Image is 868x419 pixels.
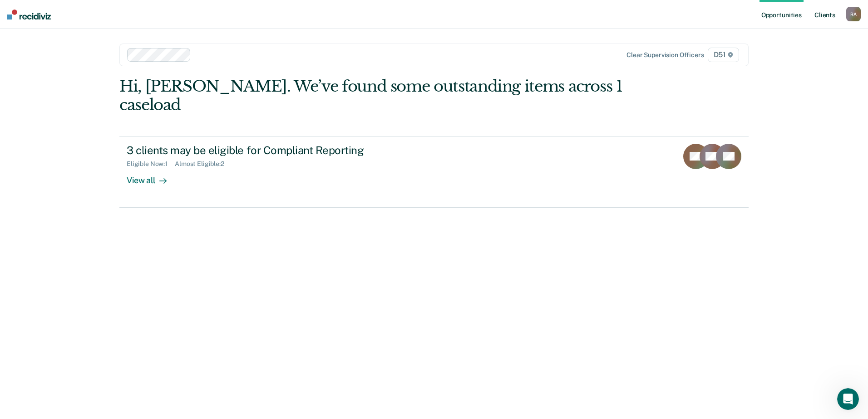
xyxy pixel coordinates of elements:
div: Hi, [PERSON_NAME]. We’ve found some outstanding items across 1 caseload [119,77,623,114]
a: 3 clients may be eligible for Compliant ReportingEligible Now:1Almost Eligible:2View all [119,136,749,208]
button: RA [846,7,861,21]
div: Eligible Now : 1 [127,160,175,168]
img: Recidiviz [7,10,51,19]
div: Almost Eligible : 2 [175,160,232,168]
div: Clear supervision officers [626,51,704,59]
span: D51 [708,48,739,62]
div: View all [127,168,178,185]
div: R A [846,7,861,21]
div: 3 clients may be eligible for Compliant Reporting [127,144,445,157]
iframe: Intercom live chat [837,388,859,410]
